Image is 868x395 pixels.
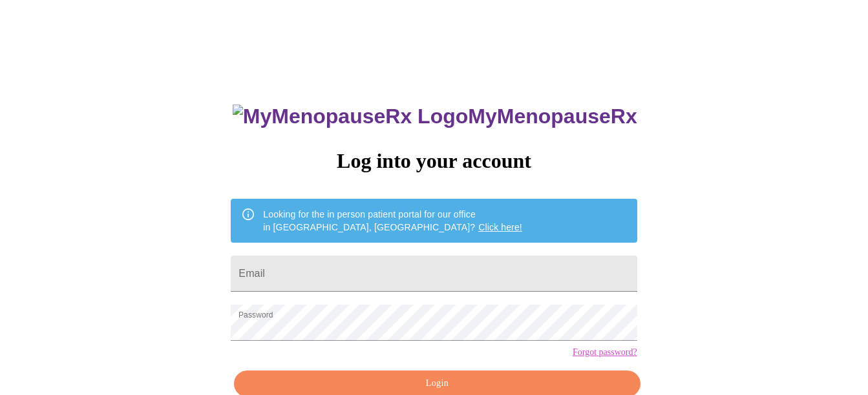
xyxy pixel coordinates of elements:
[249,376,625,392] span: Login
[233,105,468,128] img: MyMenopauseRx Logo
[573,347,637,358] a: Forgot password?
[263,203,522,239] div: Looking for the in person patient portal for our office in [GEOGRAPHIC_DATA], [GEOGRAPHIC_DATA]?
[233,105,637,128] h3: MyMenopauseRx
[478,222,522,232] a: Click here!
[231,149,637,173] h3: Log into your account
